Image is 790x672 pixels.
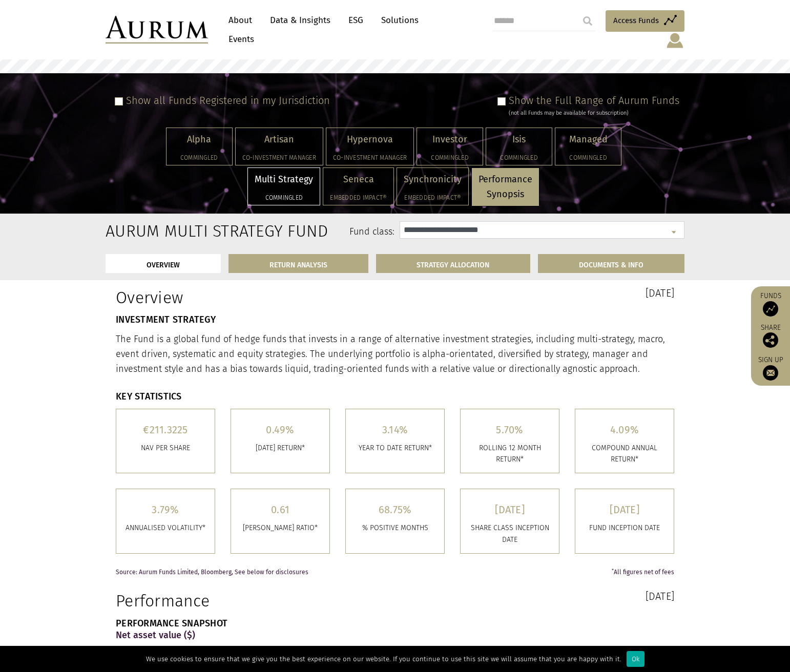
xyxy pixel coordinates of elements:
[116,288,387,307] h1: Overview
[354,425,436,435] h5: 3.14%
[606,10,684,32] a: Access Funds
[116,332,674,376] p: The Fund is a global fund of hedge funds that invests in a range of alternative investment strate...
[106,221,189,241] h2: Aurum Multi Strategy Fund
[403,288,674,298] h3: [DATE]
[354,505,436,515] h5: 68.75%
[509,94,679,107] label: Show the Full Range of Aurum Funds
[239,505,322,515] h5: 0.61
[493,132,545,147] p: Isis
[538,254,684,273] a: DOCUMENTS & INFO
[468,443,551,466] p: ROLLING 12 MONTH RETURN*
[562,132,614,147] p: Managed
[613,14,659,27] span: Access Funds
[116,314,216,325] strong: INVESTMENT STRATEGY
[666,32,684,49] img: account-icon.svg
[116,569,308,576] span: Source: Aurum Funds Limited, Bloomberg, See below for disclosures
[173,132,225,147] p: Alpha
[223,11,257,30] a: About
[239,443,322,454] p: [DATE] RETURN*
[116,391,182,402] strong: KEY STATISTICS
[424,132,476,147] p: Investor
[509,109,679,118] div: (not all Funds may be available for subscription)
[468,505,551,515] h5: [DATE]
[204,225,394,239] label: Fund class:
[106,16,208,44] img: Aurum
[330,195,387,201] h5: Embedded Impact®
[479,172,532,202] p: Performance Synopsis
[354,522,436,534] p: % POSITIVE MONTHS
[404,172,462,187] p: Synchronicity
[124,522,207,534] p: ANNUALISED VOLATILITY*
[403,591,674,601] h3: [DATE]
[255,172,313,187] p: Multi Strategy
[124,505,207,515] h5: 3.79%
[583,425,666,435] h5: 4.09%
[239,425,322,435] h5: 0.49%
[265,11,336,30] a: Data & Insights
[255,195,313,201] h5: Commingled
[627,651,645,667] div: Ok
[424,155,476,161] h5: Commingled
[583,505,666,515] h5: [DATE]
[756,291,785,317] a: Funds
[124,425,207,435] h5: €211.3225
[124,443,207,454] p: Nav per share
[173,155,225,161] h5: Commingled
[223,30,254,49] a: Events
[330,172,387,187] p: Seneca
[354,443,436,454] p: YEAR TO DATE RETURN*
[116,618,227,629] strong: PERFORMANCE SNAPSHOT
[583,522,666,534] p: FUND INCEPTION DATE
[763,301,778,317] img: Access Funds
[239,522,322,534] p: [PERSON_NAME] RATIO*
[376,11,424,30] a: Solutions
[468,522,551,545] p: SHARE CLASS INCEPTION DATE
[333,132,407,147] p: Hypernova
[376,254,531,273] a: STRATEGY ALLOCATION
[577,11,598,31] input: Submit
[116,629,195,641] strong: Net asset value ($)
[583,443,666,466] p: COMPOUND ANNUAL RETURN*
[116,591,387,611] h1: Performance
[468,425,551,435] h5: 5.70%
[126,94,330,107] label: Show all Funds Registered in my Jurisdiction
[756,324,785,348] div: Share
[562,155,614,161] h5: Commingled
[343,11,368,30] a: ESG
[493,155,545,161] h5: Commingled
[404,195,462,201] h5: Embedded Impact®
[242,132,316,147] p: Artisan
[612,569,674,576] span: All figures net of fees
[756,355,785,381] a: Sign up
[763,365,778,381] img: Sign up to our newsletter
[333,155,407,161] h5: Co-investment Manager
[228,254,368,273] a: RETURN ANALYSIS
[242,155,316,161] h5: Co-investment Manager
[763,332,778,348] img: Share this post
